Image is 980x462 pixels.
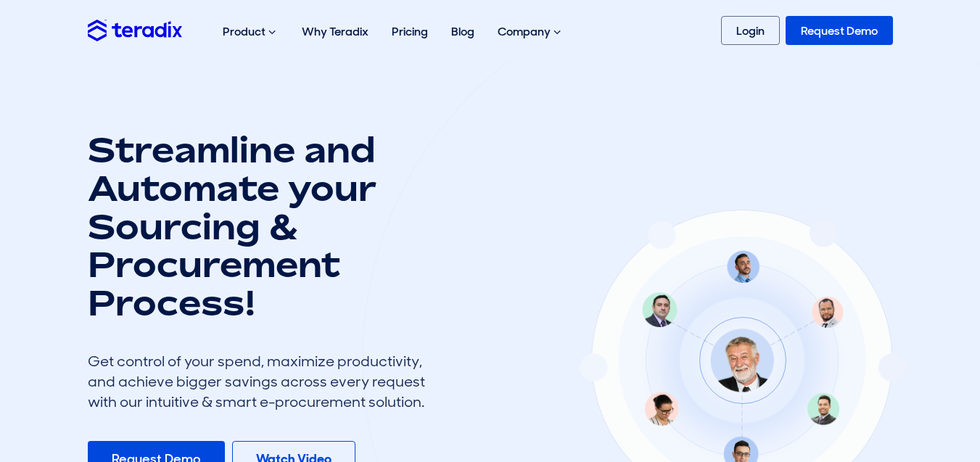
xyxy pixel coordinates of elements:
div: Get control of your spend, maximize productivity, and achieve bigger savings across every request... [88,351,436,412]
div: Company [486,9,575,55]
h1: Streamline and Automate your Sourcing & Procurement Process! [88,131,436,322]
a: Why Teradix [290,9,380,54]
a: Request Demo [786,16,893,45]
div: Product [211,9,290,55]
img: Teradix logo [88,20,182,41]
a: Pricing [380,9,440,54]
a: Login [721,16,780,45]
a: Blog [440,9,486,54]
